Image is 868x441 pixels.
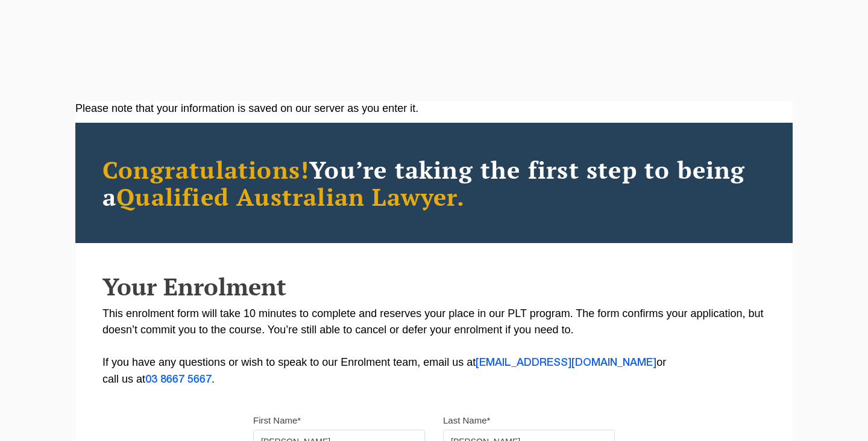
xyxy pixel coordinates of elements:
a: 03 8667 5667 [145,375,212,384]
label: Last Name* [443,415,490,427]
a: [EMAIL_ADDRESS][DOMAIN_NAME] [476,358,656,368]
p: This enrolment form will take 10 minutes to complete and reserves your place in our PLT program. ... [102,306,766,388]
h2: You’re taking the first step to being a [102,156,766,210]
span: Qualified Australian Lawyer. [116,180,465,212]
h2: Your Enrolment [102,273,766,300]
span: Congratulations! [102,153,309,185]
div: Please note that your information is saved on our server as you enter it. [75,100,793,117]
label: First Name* [253,415,301,427]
